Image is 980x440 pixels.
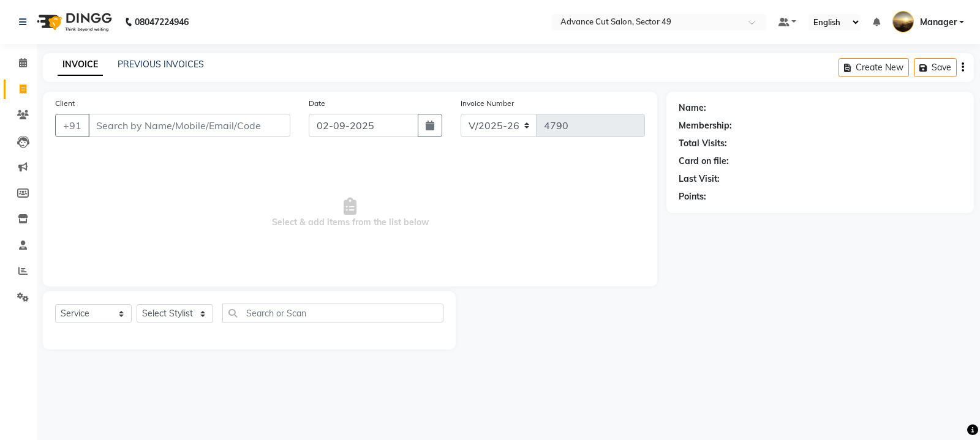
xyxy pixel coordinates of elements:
div: Membership: [679,119,732,132]
div: Name: [679,102,706,114]
button: +91 [55,114,89,137]
input: Search by Name/Mobile/Email/Code [88,114,290,137]
button: Save [914,58,957,77]
img: logo [31,5,115,39]
div: Card on file: [679,155,729,168]
span: Select & add items from the list below [55,152,645,274]
input: Search or Scan [222,304,443,323]
div: Points: [679,190,706,203]
span: Manager [920,16,957,29]
b: 08047224946 [135,5,189,39]
img: Manager [892,11,914,32]
div: Last Visit: [679,173,720,185]
label: Invoice Number [461,98,514,109]
a: PREVIOUS INVOICES [118,59,204,70]
button: Create New [839,58,909,77]
div: Total Visits: [679,137,727,150]
label: Client [55,98,75,109]
label: Date [309,98,325,109]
